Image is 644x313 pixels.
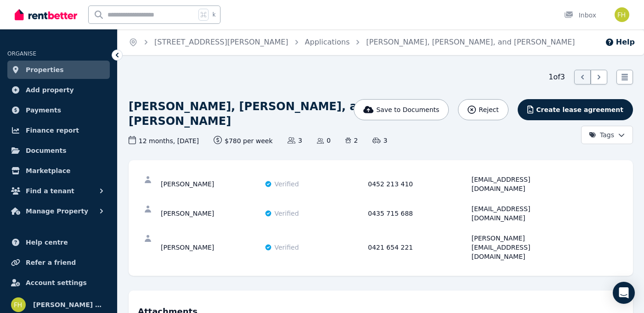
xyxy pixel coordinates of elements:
span: Reject [479,105,498,114]
div: [PERSON_NAME] [161,204,262,223]
span: 0 [317,136,331,145]
nav: Breadcrumb [118,29,586,55]
a: [PERSON_NAME], [PERSON_NAME], and [PERSON_NAME] [366,38,575,46]
span: Create lease agreement [536,105,623,114]
span: Add property [26,84,74,95]
span: k [212,11,215,18]
span: 3 [288,136,302,145]
img: Flynn Hopping [11,297,26,312]
span: Verified [275,243,299,252]
a: Help centre [7,233,110,252]
span: [PERSON_NAME] Hopping [33,299,106,310]
button: Create lease agreement [518,99,633,120]
button: Save to Documents [354,99,449,120]
span: Refer a friend [26,257,76,268]
button: Manage Property [7,202,110,220]
span: 1 of 3 [548,72,565,83]
div: [EMAIL_ADDRESS][DOMAIN_NAME] [472,175,573,193]
div: [EMAIL_ADDRESS][DOMAIN_NAME] [472,204,573,223]
a: [STREET_ADDRESS][PERSON_NAME] [154,38,288,46]
div: [PERSON_NAME][EMAIL_ADDRESS][DOMAIN_NAME] [472,234,573,261]
div: 0435 715 688 [368,204,469,223]
div: 0421 654 221 [368,234,469,261]
span: 12 months , [DATE] [129,136,199,145]
div: 0452 213 410 [368,175,469,193]
span: Properties [26,64,64,75]
a: Applications [305,38,350,46]
img: RentBetter [15,8,77,22]
div: Inbox [564,11,596,20]
span: 2 [345,136,358,145]
button: Reject [458,99,508,120]
h1: [PERSON_NAME], [PERSON_NAME], and [PERSON_NAME] [129,99,463,129]
span: Payments [26,105,61,116]
button: Find a tenant [7,182,110,200]
span: Verified [275,179,299,189]
img: Flynn Hopping [615,7,629,22]
span: Manage Property [26,206,88,217]
a: Account settings [7,274,110,292]
div: [PERSON_NAME] [161,234,262,261]
span: Find a tenant [26,185,74,196]
span: Tags [589,130,614,140]
button: Tags [581,126,633,144]
a: Refer a friend [7,253,110,272]
div: Open Intercom Messenger [613,282,635,304]
button: Help [605,37,635,48]
span: Marketplace [26,165,70,176]
span: Verified [275,209,299,218]
span: ORGANISE [7,50,36,57]
a: Properties [7,61,110,79]
a: Documents [7,141,110,160]
a: Add property [7,81,110,99]
a: Marketplace [7,162,110,180]
div: [PERSON_NAME] [161,175,262,193]
a: Finance report [7,121,110,140]
span: Finance report [26,125,79,136]
span: Help centre [26,237,68,248]
span: $780 per week [214,136,273,145]
span: Account settings [26,277,87,288]
span: Documents [26,145,67,156]
span: Save to Documents [376,105,439,114]
span: 3 [373,136,387,145]
a: Payments [7,101,110,119]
